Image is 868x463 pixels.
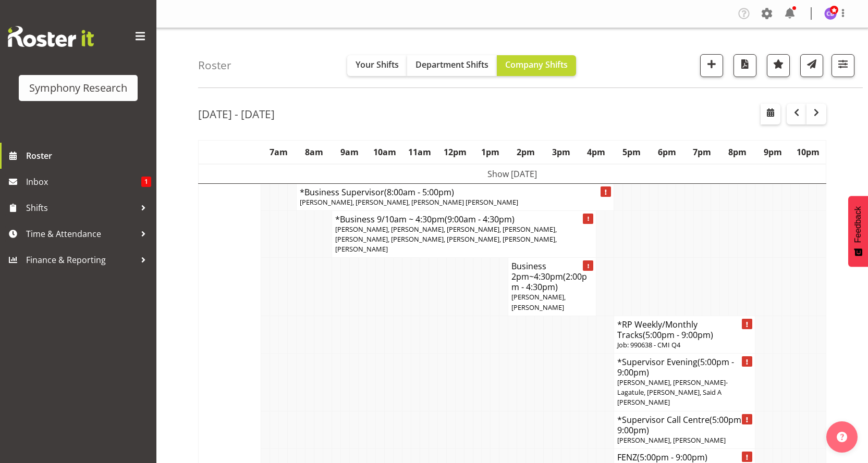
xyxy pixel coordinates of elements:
th: 9am [332,140,367,164]
th: 7pm [684,140,720,164]
span: (8:00am - 5:00pm) [384,186,454,198]
button: Filter Shifts [832,54,854,77]
span: [PERSON_NAME], [PERSON_NAME], [PERSON_NAME] [PERSON_NAME] [300,197,518,207]
button: Send a list of all shifts for the selected filtered period to all rostered employees. [800,54,823,77]
th: 12pm [437,140,473,164]
button: Download a PDF of the roster according to the set date range. [733,54,756,77]
button: Select a specific date within the roster. [761,104,780,124]
button: Add a new shift [700,54,723,77]
span: (5:00pm - 9:00pm) [637,452,707,463]
h4: *Business 9/10am ~ 4:30pm [335,214,593,224]
h4: Business 2pm~4:30pm [511,261,593,292]
span: [PERSON_NAME], [PERSON_NAME], [PERSON_NAME], [PERSON_NAME], [PERSON_NAME], [PERSON_NAME], [PERSON... [335,224,557,254]
th: 11am [402,140,438,164]
span: Company Shifts [505,59,568,70]
img: help-xxl-2.png [837,432,847,442]
span: Inbox [26,174,141,190]
th: 5pm [614,140,650,164]
span: (5:00pm - 9:00pm) [617,356,734,378]
th: 3pm [543,140,579,164]
th: 6pm [649,140,684,164]
span: Finance & Reporting [26,252,136,268]
div: Symphony Research [29,80,127,96]
h4: *Supervisor Call Centre [617,415,752,435]
h4: *RP Weekly/Monthly Tracks [617,319,752,340]
h2: [DATE] - [DATE] [198,107,275,121]
th: 10pm [790,140,826,164]
p: Job: 990638 - CMI Q4 [617,340,752,350]
th: 1pm [473,140,508,164]
button: Department Shifts [407,55,497,76]
span: (5:00pm - 9:00pm) [617,414,746,436]
button: Company Shifts [497,55,576,76]
img: carol-berryman1263.jpg [824,7,837,20]
h4: *Business Supervisor [300,187,610,197]
span: [PERSON_NAME], [PERSON_NAME]-Lagatule, [PERSON_NAME], Said A [PERSON_NAME] [617,378,728,407]
h4: *Supervisor Evening [617,357,752,378]
span: (2:00pm - 4:30pm) [511,271,587,293]
button: Feedback - Show survey [848,196,868,267]
span: Your Shifts [356,59,399,70]
th: 10am [367,140,402,164]
h4: Roster [198,59,231,71]
span: (9:00am - 4:30pm) [445,214,515,225]
th: 9pm [755,140,791,164]
span: (5:00pm - 9:00pm) [643,329,713,341]
th: 2pm [508,140,544,164]
span: Shifts [26,200,136,216]
button: Highlight an important date within the roster. [767,54,790,77]
span: [PERSON_NAME], [PERSON_NAME] [511,292,566,311]
td: Show [DATE] [199,164,826,184]
span: 1 [141,177,151,187]
th: 8am [297,140,332,164]
h4: FENZ [617,452,752,462]
span: [PERSON_NAME], [PERSON_NAME] [617,435,726,445]
th: 7am [261,140,297,164]
button: Your Shifts [347,55,407,76]
span: Feedback [853,206,863,243]
span: Roster [26,148,151,164]
th: 4pm [579,140,614,164]
span: Time & Attendance [26,226,136,242]
img: Rosterit website logo [8,26,94,47]
th: 8pm [720,140,755,164]
span: Department Shifts [415,59,488,70]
